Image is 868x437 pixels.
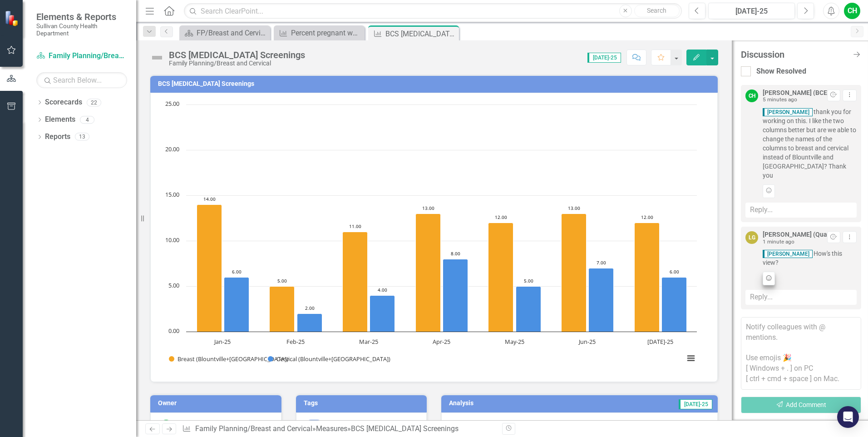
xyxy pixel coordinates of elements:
text: 14.00 [203,196,216,202]
a: Family Planning/Breast and Cervical [36,51,127,61]
div: Percent pregnant women test for RPR ([MEDICAL_DATA]) [291,27,362,39]
button: Show Cervical (Blountville+Kingsport) [268,355,360,363]
path: Mar-25, 11. Breast (Blountville+Kingsport). [343,232,368,332]
path: Jan-25, 6. Cervical (Blountville+Kingsport). [224,278,249,332]
a: Family Planning/Breast and Cervical [195,424,312,433]
img: ClearPoint Strategy [5,10,20,26]
div: 22 [87,99,101,106]
span: DPI [306,420,323,431]
button: Show Breast (Blountville+Kingsport) [169,355,258,363]
div: LG [745,231,758,244]
button: CH [844,3,860,19]
div: FP/Breast and Cervical Welcome Page [197,27,268,39]
text: Apr-25 [433,338,450,346]
div: CH [745,89,758,102]
text: 20.00 [165,145,179,153]
text: Mar-25 [359,338,378,346]
span: Search [647,7,666,14]
path: Mar-25, 4. Cervical (Blountville+Kingsport). [370,296,395,332]
text: 4.00 [378,287,387,293]
div: Discussion [741,50,848,60]
path: Apr-25, 13. Breast (Blountville+Kingsport). [416,214,441,332]
img: Not Defined [150,50,164,65]
text: 5.00 [524,278,533,284]
text: 7.00 [597,259,606,266]
button: View chart menu, Chart [685,352,697,365]
a: Scorecards [45,97,82,108]
path: May-25, 12. Breast (Blountville+Kingsport). [488,223,513,332]
button: [DATE]-25 [708,3,795,19]
span: thank you for working on this. I like the two columns better but are we able to change the names ... [763,107,857,180]
div: BCS [MEDICAL_DATA] Screenings [169,50,305,60]
div: 4 [80,116,94,124]
span: How's this view? [763,249,857,267]
text: 0.00 [168,327,179,335]
button: Search [634,5,680,17]
span: [PERSON_NAME] [763,108,813,116]
svg: Interactive chart [160,100,701,372]
span: [DATE]-25 [679,399,712,409]
span: [PERSON_NAME] [763,250,813,258]
text: Jan-25 [213,338,231,346]
h3: Owner [158,400,277,407]
div: » » [182,424,495,434]
text: 6.00 [670,268,679,275]
div: Show Resolved [756,66,806,77]
text: 15.00 [165,190,179,199]
text: Jun-25 [578,338,596,346]
text: 12.00 [641,214,653,220]
text: 13.00 [568,205,580,211]
small: 5 minutes ago [763,96,797,103]
div: [PERSON_NAME] (BCEDP) [763,89,838,96]
a: Reports [45,132,70,142]
a: Percent pregnant women test for RPR ([MEDICAL_DATA]) [276,27,362,39]
small: Sullivan County Health Department [36,22,127,37]
span: [DATE]-25 [587,53,621,63]
small: 1 minute ago [763,238,794,245]
h3: BCS [MEDICAL_DATA] Screenings [158,80,713,87]
div: BCS [MEDICAL_DATA] Screenings [351,424,459,433]
text: 11.00 [349,223,361,229]
path: Jul-25, 12. Breast (Blountville+Kingsport). [635,223,660,332]
div: Reply... [745,290,857,305]
div: CH [160,420,173,432]
div: Reply... [745,203,857,218]
button: Add Comment [741,397,861,413]
text: [DATE]-25 [647,338,673,346]
a: Elements [45,114,75,125]
text: 12.00 [495,214,507,220]
div: 13 [75,133,89,141]
text: 10.00 [165,236,179,244]
path: Jun-25, 7. Cervical (Blountville+Kingsport). [589,268,614,332]
text: 6.00 [232,268,242,275]
div: BCS [MEDICAL_DATA] Screenings [385,28,457,40]
div: Family Planning/Breast and Cervical [169,60,305,67]
text: 2.00 [305,305,315,311]
div: Open Intercom Messenger [837,406,859,428]
div: Chart. Highcharts interactive chart. [160,100,708,372]
text: 5.00 [168,281,179,289]
text: May-25 [505,338,524,346]
text: 13.00 [422,205,434,211]
a: Measures [316,424,347,433]
a: FP/Breast and Cervical Welcome Page [182,27,268,39]
path: Apr-25, 8. Cervical (Blountville+Kingsport). [443,259,468,332]
h3: Analysis [449,400,559,407]
text: Feb-25 [286,338,305,346]
path: Feb-25, 2. Cervical (Blountville+Kingsport). [297,314,322,332]
input: Search ClearPoint... [184,3,682,19]
div: [DATE]-25 [711,6,792,17]
span: Elements & Reports [36,11,127,22]
h3: Tags [304,400,423,407]
path: May-25, 5. Cervical (Blountville+Kingsport). [516,287,541,332]
path: Feb-25, 5. Breast (Blountville+Kingsport). [270,287,295,332]
text: 25.00 [165,99,179,108]
g: Breast (Blountville+Kingsport), bar series 1 of 2 with 7 bars. [197,205,660,332]
g: Cervical (Blountville+Kingsport), bar series 2 of 2 with 7 bars. [224,259,687,332]
text: 8.00 [451,250,460,257]
path: Jan-25, 14. Breast (Blountville+Kingsport). [197,205,222,332]
text: 5.00 [277,278,287,284]
path: Jul-25, 6. Cervical (Blountville+Kingsport). [662,278,687,332]
path: Jun-25, 13. Breast (Blountville+Kingsport). [562,214,587,332]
